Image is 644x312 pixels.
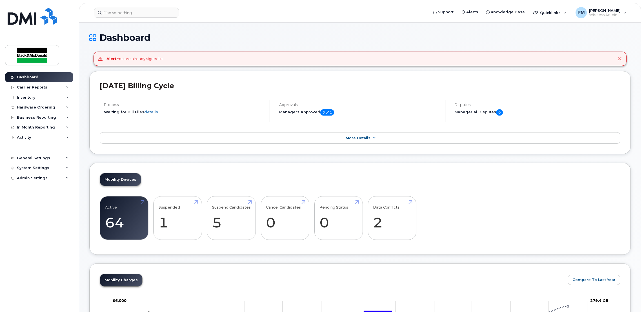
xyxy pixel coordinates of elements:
[496,109,503,116] span: 0
[212,200,251,237] a: Suspend Candidates 5
[100,173,141,186] a: Mobility Devices
[104,103,265,107] h4: Process
[159,200,197,237] a: Suspended 1
[106,56,163,61] div: You are already signed in.
[144,110,158,114] a: details
[346,136,370,140] span: More Details
[320,109,334,116] span: 0 of 1
[572,277,616,282] span: Compare To Last Year
[373,200,411,237] a: Data Conflicts 2
[454,109,620,116] h5: Managerial Disputes
[568,275,620,285] button: Compare To Last Year
[104,109,265,115] li: Waiting for Bill Files
[106,56,117,61] strong: Alert
[266,200,304,237] a: Cancel Candidates 0
[590,298,609,303] tspan: 279.4 GB
[454,103,620,107] h4: Disputes
[113,298,126,303] tspan: $6,000
[100,274,142,286] a: Mobility Charges
[89,33,631,43] h1: Dashboard
[279,103,440,107] h4: Approvals
[105,200,143,237] a: Active 64
[319,200,357,237] a: Pending Status 0
[279,109,440,116] h5: Managers Approved
[113,298,126,303] g: $0
[100,81,620,90] h2: [DATE] Billing Cycle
